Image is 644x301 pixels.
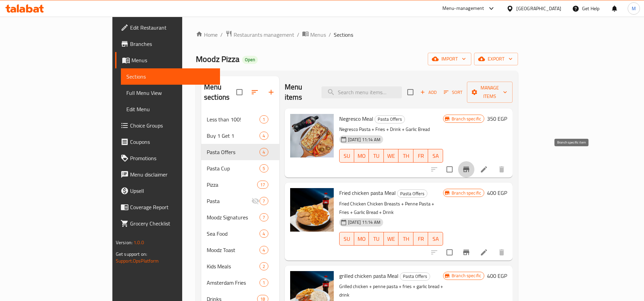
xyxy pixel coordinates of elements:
[115,183,220,199] a: Upsell
[302,30,326,39] a: Menus
[115,199,220,215] a: Coverage Report
[251,197,260,205] svg: Inactive section
[387,151,396,161] span: WE
[131,56,215,64] span: Menus
[130,187,215,195] span: Upsell
[480,55,513,63] span: export
[260,279,268,287] div: items
[474,53,518,65] button: export
[234,31,294,39] span: Restaurants management
[201,111,279,128] div: Less than 100!1
[225,30,294,39] a: Restaurants management
[201,128,279,144] div: Buy 1 Get 14
[260,115,268,123] div: items
[130,23,215,32] span: Edit Restaurant
[290,188,334,232] img: Fried chicken pasta Meal
[130,138,215,146] span: Coupons
[116,238,132,247] span: Version:
[439,87,467,98] span: Sort items
[121,101,220,117] a: Edit Menu
[398,149,413,163] button: TH
[329,31,331,39] li: /
[115,150,220,166] a: Promotions
[201,177,279,193] div: Pizza17
[260,231,268,237] span: 4
[126,89,215,97] span: Full Menu View
[201,225,279,242] div: Sea Food4
[401,151,411,161] span: TH
[201,209,279,225] div: Moodz Signatures7
[444,88,462,96] span: Sort
[487,188,507,198] h6: 400 EGP
[339,114,373,124] span: Negresco Meal
[260,213,268,221] div: items
[207,246,260,254] div: Moodz Toast
[220,31,223,39] li: /
[130,121,215,130] span: Choice Groups
[472,84,507,101] span: Manage items
[493,161,510,178] button: delete
[449,272,484,279] span: Branch specific
[257,181,268,189] div: items
[260,246,268,254] div: items
[130,40,215,48] span: Branches
[260,148,268,156] div: items
[201,193,279,209] div: Pasta7
[428,53,471,65] button: import
[201,258,279,274] div: Kids Meals2
[116,250,147,258] span: Get support on:
[207,148,260,156] div: Pasta Offers
[290,114,334,157] img: Negresco Meal
[345,219,383,225] span: [DATE] 11:14 AM
[196,30,518,39] nav: breadcrumb
[400,272,430,280] span: Pasta Offers
[416,151,426,161] span: FR
[345,136,383,143] span: [DATE] 11:14 AM
[398,232,413,246] button: TH
[375,115,405,123] span: Pasta Offers
[384,149,399,163] button: WE
[413,149,428,163] button: FR
[442,87,464,98] button: Sort
[433,55,466,63] span: import
[207,115,260,123] span: Less than 100!
[207,181,257,189] span: Pizza
[285,82,314,102] h2: Menu items
[418,87,439,98] span: Add item
[201,242,279,258] div: Moodz Toast4
[334,31,353,39] span: Sections
[397,190,427,198] span: Pasta Offers
[115,134,220,150] a: Coupons
[339,232,354,246] button: SU
[487,271,507,281] h6: 400 EGP
[260,116,268,123] span: 1
[413,232,428,246] button: FR
[207,197,251,205] span: Pasta
[247,84,263,100] span: Sort sections
[242,56,258,64] div: Open
[428,232,443,246] button: SA
[201,274,279,291] div: Amsterdam Fries1
[207,262,260,270] span: Kids Meals
[493,244,510,261] button: delete
[458,161,474,178] button: Branch-specific-item
[260,263,268,270] span: 2
[260,164,268,172] div: items
[133,238,144,247] span: 1.0.0
[419,88,438,96] span: Add
[207,164,260,172] span: Pasta Cup
[449,190,484,196] span: Branch specific
[260,230,268,238] div: items
[442,162,457,177] span: Select to update
[431,151,440,161] span: SA
[115,36,220,52] a: Branches
[204,82,236,102] h2: Menu sections
[115,52,220,68] a: Menus
[418,87,439,98] button: Add
[260,165,268,172] span: 5
[400,272,430,281] div: Pasta Offers
[372,151,381,161] span: TU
